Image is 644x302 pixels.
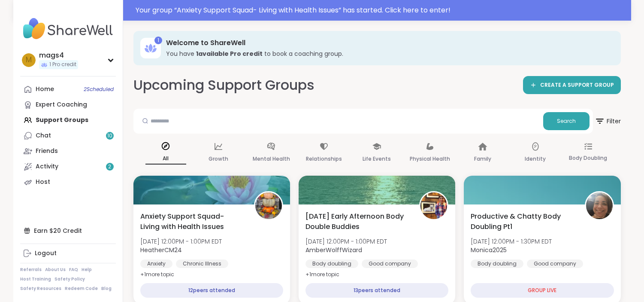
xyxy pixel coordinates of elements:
div: Activity [36,162,58,171]
a: Activity2 [20,159,116,174]
span: CREATE A SUPPORT GROUP [540,82,614,89]
a: Host Training [20,276,51,282]
a: About Us [45,267,66,273]
a: FAQ [69,267,78,273]
p: Identity [525,154,546,164]
p: Mental Health [253,154,290,164]
a: Referrals [20,267,42,273]
div: Body doubling [305,259,358,268]
a: Chat10 [20,128,116,143]
p: All [145,153,186,165]
b: Monica2025 [471,246,507,254]
span: 2 Scheduled [84,86,114,93]
div: Good company [362,259,418,268]
div: Home [36,85,54,94]
b: AmberWolffWizard [305,246,362,254]
p: Family [474,154,491,164]
div: Expert Coaching [36,101,87,109]
button: Search [543,112,590,130]
div: GROUP LIVE [471,283,614,298]
a: Friends [20,143,116,159]
p: Growth [209,154,228,164]
button: Filter [595,109,621,134]
a: Blog [101,286,112,292]
span: Productive & Chatty Body Doubling Pt1 [471,211,575,232]
h3: Welcome to ShareWell [166,38,609,48]
a: CREATE A SUPPORT GROUP [523,76,621,94]
span: [DATE] 12:00PM - 1:30PM EDT [471,237,552,246]
b: HeatherCM24 [140,246,182,254]
div: Chronic Illness [176,259,228,268]
img: Monica2025 [586,192,613,219]
h2: Upcoming Support Groups [133,76,314,95]
div: Friends [36,147,58,156]
div: 13 peers attended [305,283,448,298]
div: Anxiety [140,259,172,268]
p: Relationships [306,154,342,164]
span: 1 Pro credit [49,61,76,68]
div: Chat [36,131,51,140]
span: Search [557,117,576,125]
a: Safety Resources [20,286,61,292]
span: Anxiety Support Squad- Living with Health Issues [140,211,245,232]
span: [DATE] 12:00PM - 1:00PM EDT [140,237,222,246]
div: mags4 [39,51,78,60]
h3: You have to book a coaching group. [166,49,609,58]
a: Help [82,267,92,273]
p: Physical Health [410,154,450,164]
img: ShareWell Nav Logo [20,14,116,44]
div: Logout [35,249,57,258]
a: Host [20,174,116,190]
div: Good company [527,259,583,268]
a: Logout [20,246,116,261]
img: HeatherCM24 [255,192,282,219]
span: m [26,55,32,66]
a: Expert Coaching [20,97,116,113]
div: 1 [154,37,162,44]
span: Filter [595,111,621,131]
p: Life Events [363,154,391,164]
div: Host [36,178,50,186]
b: 1 available Pro credit [196,49,263,58]
div: Your group “ Anxiety Support Squad- Living with Health Issues ” has started. Click here to enter! [136,5,626,15]
span: [DATE] Early Afternoon Body Double Buddies [305,211,410,232]
span: [DATE] 12:00PM - 1:00PM EDT [305,237,387,246]
div: Body doubling [471,259,523,268]
div: 12 peers attended [140,283,283,298]
span: 2 [108,163,111,171]
div: Earn $20 Credit [20,223,116,238]
span: 10 [107,132,112,140]
a: Redeem Code [65,286,98,292]
p: Body Doubling [569,153,607,163]
img: AmberWolffWizard [420,192,447,219]
a: Safety Policy [54,276,85,282]
a: Home2Scheduled [20,82,116,97]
